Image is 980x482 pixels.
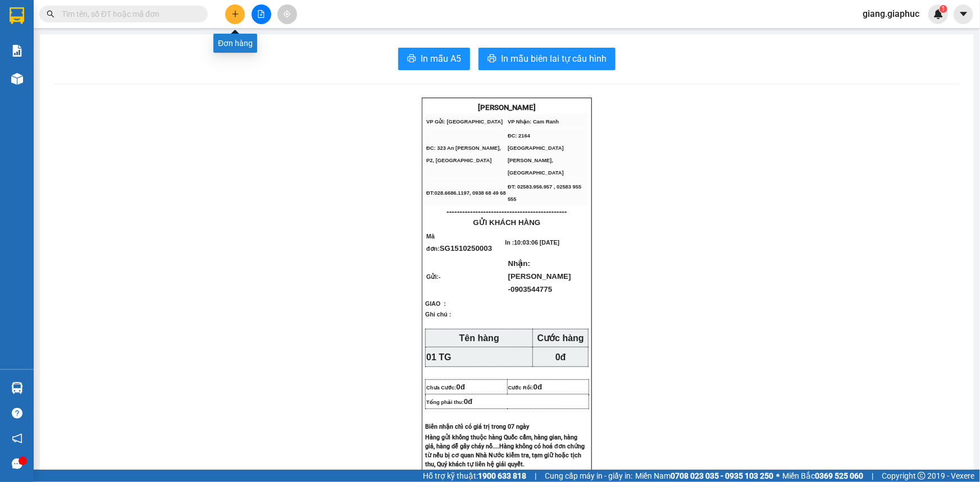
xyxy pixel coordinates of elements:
span: Miền Bắc [782,470,863,482]
span: GIAO : [425,300,462,307]
button: printerIn mẫu biên lai tự cấu hình [478,48,616,70]
span: file-add [257,10,265,18]
span: 0đ [464,397,473,406]
span: caret-down [959,9,969,19]
span: ĐC: 2164 [GEOGRAPHIC_DATA][PERSON_NAME], [GEOGRAPHIC_DATA] [508,133,564,176]
span: [PERSON_NAME] - [508,272,571,293]
span: 1 [941,5,945,13]
strong: Cước hàng [537,333,584,343]
button: caret-down [954,4,973,24]
span: In mẫu A5 [421,52,461,66]
span: ĐT:028.6686.1197, 0938 68 49 68 [426,190,506,196]
span: 0đ [534,383,543,391]
span: ĐC: 323 An [PERSON_NAME], P2, [GEOGRAPHIC_DATA] [426,145,501,163]
strong: Tên hàng [459,333,499,343]
span: Biên nhận chỉ có giá trị trong 07 ngày [425,423,529,430]
button: aim [277,4,297,24]
button: file-add [252,4,271,24]
button: plus [225,4,245,24]
img: warehouse-icon [11,73,23,85]
span: Tổng phải thu: [426,400,472,405]
span: VP Nhận: Cam Ranh [508,119,559,125]
span: 0đ [457,383,466,391]
span: plus [231,10,239,18]
span: Mã đơn [426,233,437,252]
span: - [439,273,441,280]
span: Hàng gửi không thuộc hàng Quốc cấm, hàng gian, hàng giả, hàng dễ gây cháy nổ....Hàng không có hoá... [425,434,585,468]
span: printer [407,54,416,65]
strong: 0708 023 035 - 0935 103 250 [671,471,773,480]
span: In : [505,239,559,246]
span: : [437,245,492,252]
img: warehouse-icon [11,382,23,394]
span: Gửi: [426,273,440,280]
sup: 1 [940,5,947,13]
span: Nhận: [508,259,571,293]
span: message [12,458,22,469]
span: SG1510250003 [440,244,492,253]
span: 0đ [555,352,566,362]
span: ⚪️ [776,474,780,478]
span: In mẫu biên lai tự cấu hình [501,52,607,66]
span: | [872,470,873,482]
strong: [PERSON_NAME] [478,103,536,112]
strong: 1900 633 818 [478,471,526,480]
span: 10:03:06 [DATE] [514,239,559,246]
span: ĐT: 02583.956.957 , 02583 955 555 [508,184,581,202]
img: logo-vxr [10,7,24,24]
button: printerIn mẫu A5 [398,48,470,70]
img: icon-new-feature [933,9,943,19]
span: Cung cấp máy in - giấy in: [545,470,632,482]
span: Cước Rồi: [508,385,543,391]
img: solution-icon [11,45,23,57]
span: copyright [918,472,926,480]
span: search [47,10,54,18]
span: ---------------------------------------------- [446,207,567,216]
span: question-circle [12,408,22,419]
div: Đơn hàng [213,34,257,53]
span: 0903544775 [510,285,552,293]
span: VP Gửi: [GEOGRAPHIC_DATA] [426,119,503,125]
span: printer [487,54,496,65]
span: giang.giaphuc [854,7,928,21]
strong: 0369 525 060 [815,471,863,480]
span: notification [12,433,22,444]
span: aim [283,10,291,18]
span: GỬI KHÁCH HÀNG [473,218,541,227]
span: Miền Nam [635,470,773,482]
span: Ghi chú : [425,311,451,318]
input: Tìm tên, số ĐT hoặc mã đơn [62,8,194,20]
span: Chưa Cước: [426,385,465,391]
span: 01 TG [426,352,451,362]
span: Hỗ trợ kỹ thuật: [423,470,526,482]
span: | [535,470,536,482]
